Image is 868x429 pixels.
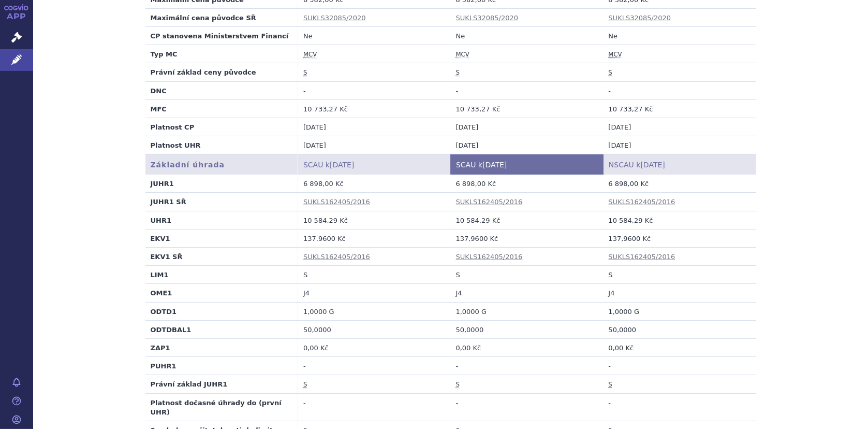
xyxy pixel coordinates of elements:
abbr: maximální cena výrobce [303,51,317,59]
td: S [451,266,604,284]
strong: LIM1 [151,271,169,279]
td: - [298,393,451,421]
strong: UHR1 [151,217,172,224]
td: J4 [604,284,756,302]
strong: ODTDBAL1 [151,326,192,334]
td: [DATE] [451,118,604,136]
th: SCAU k [298,154,451,175]
td: - [451,81,604,99]
td: 6 898,00 Kč [604,175,756,193]
td: 137,9600 Kč [604,229,756,247]
td: - [451,393,604,421]
strong: Typ MC [151,50,178,58]
abbr: maximální cena výrobce [609,51,622,59]
a: SUKLS162405/2016 [456,198,523,206]
a: SUKLS162405/2016 [609,253,675,261]
strong: Maximální cena původce SŘ [151,14,256,22]
strong: EKV1 SŘ [151,253,183,261]
td: 10 584,29 Kč [298,211,451,229]
td: 6 898,00 Kč [451,175,604,193]
strong: Právní základ ceny původce [151,68,256,76]
td: 1,0000 G [298,302,451,320]
td: - [451,357,604,375]
th: NSCAU k [604,154,756,175]
a: SUKLS32085/2020 [303,14,366,22]
td: 10 584,29 Kč [451,211,604,229]
abbr: stanovena nebo změněna ve správním řízení podle zákona č. 48/1997 Sb. ve znění účinném od 1.1.2008 [456,381,460,389]
strong: CP stanovena Ministerstvem Financí [151,32,289,40]
a: SUKLS32085/2020 [609,14,671,22]
td: 10 733,27 Kč [604,99,756,118]
td: S [298,266,451,284]
strong: ODTD1 [151,308,177,316]
td: - [604,393,756,421]
td: Ne [451,27,604,45]
td: [DATE] [604,136,756,154]
strong: Platnost UHR [151,141,201,149]
span: [DATE] [482,161,507,169]
abbr: stanovena nebo změněna ve správním řízení podle zákona č. 48/1997 Sb. ve znění účinném od 1.1.2008 [303,381,307,389]
a: SUKLS162405/2016 [609,198,675,206]
span: [DATE] [641,161,665,169]
td: 10 733,27 Kč [298,99,451,118]
abbr: stanovena nebo změněna ve správním řízení podle zákona č. 48/1997 Sb. ve znění účinném od 1.1.2008 [609,381,612,389]
strong: PUHR1 [151,362,176,370]
td: 50,0000 [604,320,756,338]
td: 50,0000 [451,320,604,338]
td: J4 [298,284,451,302]
strong: JUHR1 SŘ [151,198,186,206]
td: - [298,357,451,375]
th: Základní úhrada [145,154,298,175]
td: - [604,81,756,99]
th: SCAU k [451,154,604,175]
strong: EKV1 [151,235,170,242]
a: SUKLS162405/2016 [303,198,370,206]
td: [DATE] [298,136,451,154]
td: 137,9600 Kč [451,229,604,247]
strong: OME1 [151,289,172,297]
td: [DATE] [451,136,604,154]
abbr: maximální cena výrobce [456,51,469,59]
td: - [604,357,756,375]
strong: DNC [151,87,167,95]
td: 10 584,29 Kč [604,211,756,229]
strong: Platnost CP [151,123,195,131]
a: SUKLS162405/2016 [303,253,370,261]
td: [DATE] [298,118,451,136]
strong: ZAP1 [151,344,170,352]
strong: MFC [151,105,167,113]
a: SUKLS32085/2020 [456,14,519,22]
strong: Právní základ JUHR1 [151,380,228,388]
a: SUKLS162405/2016 [456,253,523,261]
td: 1,0000 G [604,302,756,320]
td: Ne [604,27,756,45]
td: 0,00 Kč [604,339,756,357]
td: 1,0000 G [451,302,604,320]
td: 6 898,00 Kč [298,175,451,193]
td: J4 [451,284,604,302]
strong: Platnost dočasné úhrady do (první UHR) [151,399,282,416]
td: [DATE] [604,118,756,136]
td: 50,0000 [298,320,451,338]
span: [DATE] [330,161,354,169]
strong: JUHR1 [151,180,174,188]
abbr: stanovena nebo změněna ve správním řízení podle zákona č. 48/1997 Sb. ve znění účinném od 1.1.2008 [609,69,612,77]
abbr: stanovena nebo změněna ve správním řízení podle zákona č. 48/1997 Sb. ve znění účinném od 1.1.2008 [303,69,307,77]
td: 0,00 Kč [298,339,451,357]
td: 137,9600 Kč [298,229,451,247]
td: 10 733,27 Kč [451,99,604,118]
abbr: stanovena nebo změněna ve správním řízení podle zákona č. 48/1997 Sb. ve znění účinném od 1.1.2008 [456,69,460,77]
td: Ne [298,27,451,45]
td: 0,00 Kč [451,339,604,357]
td: S [604,266,756,284]
td: - [298,81,451,99]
